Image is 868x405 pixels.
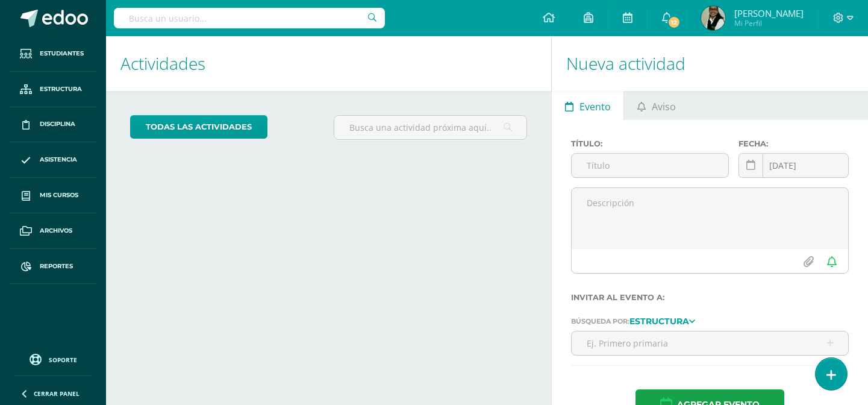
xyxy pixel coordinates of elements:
[14,351,92,367] a: Soporte
[701,6,725,30] img: 2641568233371aec4da1e5ad82614674.png
[49,356,77,364] span: Soporte
[571,317,629,325] span: Búsqueda por:
[571,293,849,302] label: Invitar al evento a:
[10,142,96,178] a: Asistencia
[629,316,689,327] strong: Estructura
[579,92,611,121] span: Evento
[114,8,385,28] input: Busca un usuario...
[667,16,680,29] span: 12
[40,226,72,236] span: Archivos
[40,190,78,200] span: Mis cursos
[334,116,527,139] input: Busca una actividad próxima aquí...
[40,119,75,129] span: Disciplina
[552,91,623,120] a: Evento
[571,139,729,148] label: Título:
[739,154,848,177] input: Fecha de entrega
[572,154,728,177] input: Título
[566,36,854,91] h1: Nueva actividad
[34,389,80,398] span: Cerrar panel
[40,84,82,94] span: Estructura
[629,316,695,325] a: Estructura
[130,115,267,139] a: todas las Actividades
[40,155,77,165] span: Asistencia
[40,49,84,58] span: Estudiantes
[624,91,688,120] a: Aviso
[10,72,96,107] a: Estructura
[120,36,537,91] h1: Actividades
[652,92,676,121] span: Aviso
[10,107,96,143] a: Disciplina
[734,7,804,19] span: [PERSON_NAME]
[40,262,73,271] span: Reportes
[10,213,96,249] a: Archivos
[10,36,96,72] a: Estudiantes
[572,331,848,355] input: Ej. Primero primaria
[738,139,849,148] label: Fecha:
[10,249,96,284] a: Reportes
[10,178,96,213] a: Mis cursos
[734,18,804,28] span: Mi Perfil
